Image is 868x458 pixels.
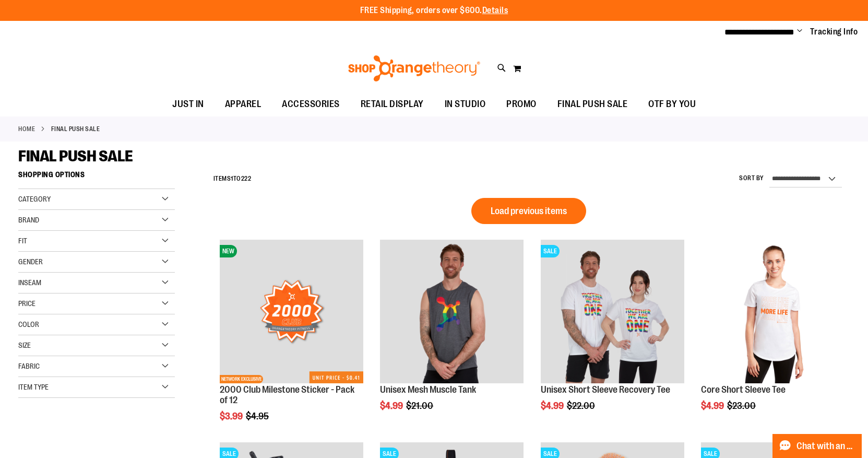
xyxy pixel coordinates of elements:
span: Chat with an Expert [796,441,855,451]
span: FINAL PUSH SALE [18,147,133,165]
span: Fabric [18,362,40,370]
button: Load previous items [471,198,586,224]
a: Details [482,6,508,15]
span: $4.95 [246,411,270,421]
a: 2000 Club Milestone Sticker - Pack of 12 [220,384,354,405]
a: FINAL PUSH SALE [547,92,638,116]
p: FREE Shipping, orders over $600. [360,5,508,17]
span: 222 [241,175,252,182]
a: OTF BY YOU [638,92,706,116]
span: RETAIL DISPLAY [361,92,424,116]
img: Shop Orangetheory [347,55,482,81]
div: product [696,234,850,438]
a: PROMO [496,92,547,116]
label: Sort By [739,174,764,183]
span: Item Type [18,383,49,391]
button: Account menu [797,27,802,37]
div: product [536,234,689,438]
span: ACCESSORIES [282,92,340,116]
span: Inseam [18,278,41,287]
a: Unisex Mesh Muscle Tank [380,384,476,395]
span: IN STUDIO [445,92,486,116]
a: Tracking Info [810,26,858,38]
a: Product image for Unisex Short Sleeve Recovery TeeSALE [541,240,684,385]
span: Brand [18,216,39,224]
span: OTF BY YOU [648,92,696,116]
a: JUST IN [162,92,215,116]
span: Price [18,299,35,308]
span: Gender [18,257,43,266]
strong: FINAL PUSH SALE [51,124,100,134]
a: RETAIL DISPLAY [350,92,434,116]
span: PROMO [506,92,537,116]
span: 1 [231,175,233,182]
span: NETWORK EXCLUSIVE [220,375,263,383]
span: SALE [541,245,560,257]
span: $22.00 [567,401,597,411]
span: NEW [220,245,237,257]
span: $4.99 [380,401,405,411]
span: Size [18,341,31,349]
a: Product image for Core Short Sleeve Tee [701,240,845,385]
a: Unisex Short Sleeve Recovery Tee [541,384,670,395]
span: FINAL PUSH SALE [557,92,628,116]
div: product [375,234,529,438]
span: Fit [18,237,27,245]
a: 2000 Club Milestone Sticker - Pack of 12NEWNETWORK EXCLUSIVE [220,240,363,385]
h2: Items to [213,171,252,187]
span: $4.99 [541,401,565,411]
a: Product image for Unisex Mesh Muscle Tank [380,240,524,385]
img: Product image for Unisex Short Sleeve Recovery Tee [541,240,684,383]
span: $21.00 [406,401,435,411]
span: $4.99 [701,401,726,411]
a: ACCESSORIES [271,92,350,116]
span: APPAREL [225,92,261,116]
span: $3.99 [220,411,244,421]
span: JUST IN [172,92,204,116]
img: Product image for Unisex Mesh Muscle Tank [380,240,524,383]
img: 2000 Club Milestone Sticker - Pack of 12 [220,240,363,383]
span: Category [18,195,51,203]
button: Chat with an Expert [772,434,862,458]
a: Core Short Sleeve Tee [701,384,786,395]
a: Home [18,124,35,134]
span: Color [18,320,39,328]
strong: Shopping Options [18,166,175,189]
span: $23.00 [727,401,757,411]
span: Load previous items [491,206,567,216]
a: APPAREL [215,92,272,116]
div: product [215,234,368,448]
img: Product image for Core Short Sleeve Tee [701,240,845,383]
a: IN STUDIO [434,92,496,116]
